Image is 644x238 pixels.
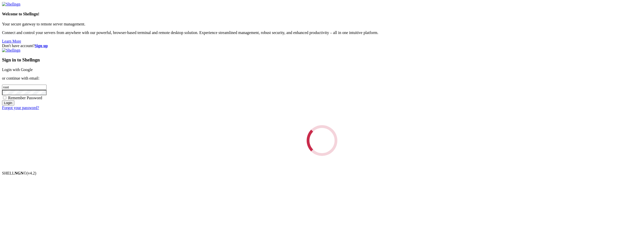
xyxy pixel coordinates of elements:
a: Sign up [35,44,48,48]
img: Shellngn [2,48,20,53]
h4: Welcome to Shellngn! [2,12,642,16]
a: Learn More [2,39,21,43]
div: Don't have account? [2,44,642,48]
span: SHELL © [2,171,36,175]
h3: Sign in to Shellngn [2,57,642,63]
div: Loading... [305,124,339,157]
span: Remember Password [8,96,42,100]
b: NGN [15,171,24,175]
input: Remember Password [3,96,6,99]
img: Shellngn [2,2,20,7]
p: Connect and control your servers from anywhere with our powerful, browser-based terminal and remo... [2,30,642,35]
a: Forgot your password? [2,106,39,110]
p: or continue with email: [2,76,642,81]
p: Your secure gateway to remote server management. [2,22,642,26]
span: 4.2.0 [27,171,36,175]
input: Login [2,100,14,106]
a: Login with Google [2,67,33,72]
input: Email address [2,85,47,90]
